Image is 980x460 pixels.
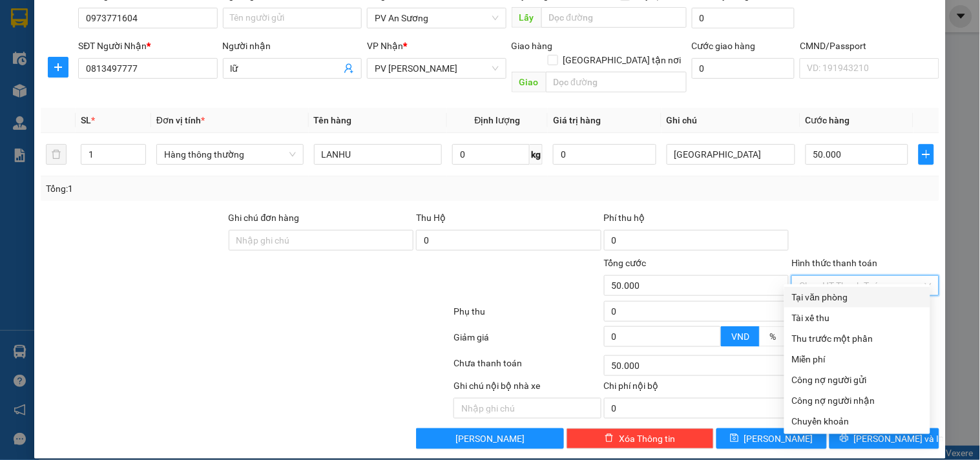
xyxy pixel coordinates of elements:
div: CMND/Passport [800,39,939,53]
span: PV [PERSON_NAME] [130,90,180,105]
div: Người nhận [223,39,362,53]
input: Dọc đường [546,72,687,92]
span: printer [840,434,849,444]
div: Cước gửi hàng sẽ được ghi vào công nợ của người gửi [784,370,930,390]
div: Miễn phí [792,352,923,366]
div: Công nợ người nhận [792,393,923,408]
span: Đơn vị tính [156,115,205,125]
span: Tổng cước [604,258,647,268]
img: logo [13,29,30,61]
span: Cước hàng [806,115,850,125]
span: SL [81,115,91,125]
strong: BIÊN NHẬN GỬI HÀNG HOÁ [45,78,150,87]
div: Phụ thu [452,304,602,327]
input: VD: Bàn, Ghế [314,144,443,165]
span: Giá trị hàng [553,115,601,125]
button: delete [46,144,67,165]
span: 11:35:00 [DATE] [123,58,182,68]
span: Hàng thông thường [164,145,296,164]
span: % [769,331,776,342]
button: [PERSON_NAME] [416,428,563,449]
span: Xóa Thông tin [619,432,675,446]
input: Dọc đường [541,7,687,28]
span: [PERSON_NAME] và In [854,432,944,446]
input: Ghi chú đơn hàng [229,230,414,251]
div: Ghi chú nội bộ nhà xe [454,379,601,398]
span: Tên hàng [314,115,352,125]
span: save [730,434,739,444]
input: 0 [553,144,656,165]
span: Lấy [512,7,541,28]
span: PV Gia Nghĩa [375,59,498,78]
span: Giao [512,72,546,92]
label: Hình thức thanh toán [791,258,877,268]
span: Nơi gửi: [13,90,26,109]
th: Ghi chú [662,108,800,133]
div: Cước gửi hàng sẽ được ghi vào công nợ của người nhận [784,390,930,411]
span: plus [48,62,68,72]
span: AS09250053 [130,48,182,58]
span: PV An Sương [375,8,498,28]
label: Cước giao hàng [692,41,756,51]
input: Nhập ghi chú [454,398,601,419]
div: Tài xế thu [792,311,923,325]
div: Chuyển khoản [792,414,923,428]
input: Cước lấy hàng [692,8,795,28]
button: save[PERSON_NAME] [716,428,826,449]
div: Chưa thanh toán [452,356,602,379]
span: user-add [344,63,354,74]
span: Thu Hộ [416,213,446,223]
span: kg [530,144,543,165]
button: plus [48,57,68,78]
div: Tổng: 1 [46,182,379,196]
div: SĐT Người Nhận [78,39,217,53]
label: Ghi chú đơn hàng [229,213,300,223]
span: VND [731,331,749,342]
strong: CÔNG TY TNHH [GEOGRAPHIC_DATA] 214 QL13 - P.26 - Q.BÌNH THẠNH - TP HCM 1900888606 [34,21,105,69]
span: plus [919,149,933,160]
div: Giảm giá [452,330,602,353]
span: [PERSON_NAME] [455,432,525,446]
span: Định lượng [475,115,521,125]
button: plus [919,144,934,165]
span: Nơi nhận: [99,90,120,109]
span: [GEOGRAPHIC_DATA] tận nơi [558,53,687,67]
span: delete [605,434,614,444]
span: Giao hàng [512,41,553,51]
div: Thu trước một phần [792,331,923,346]
span: [PERSON_NAME] [744,432,813,446]
button: printer[PERSON_NAME] và In [829,428,939,449]
div: Phí thu hộ [604,211,789,230]
input: Cước giao hàng [692,58,795,79]
div: Chi phí nội bộ [604,379,789,398]
span: VP Nhận [367,41,403,51]
div: Tại văn phòng [792,290,923,304]
button: deleteXóa Thông tin [567,428,714,449]
div: Công nợ người gửi [792,373,923,387]
span: PV An Sương [44,94,82,101]
input: Ghi Chú [667,144,795,165]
